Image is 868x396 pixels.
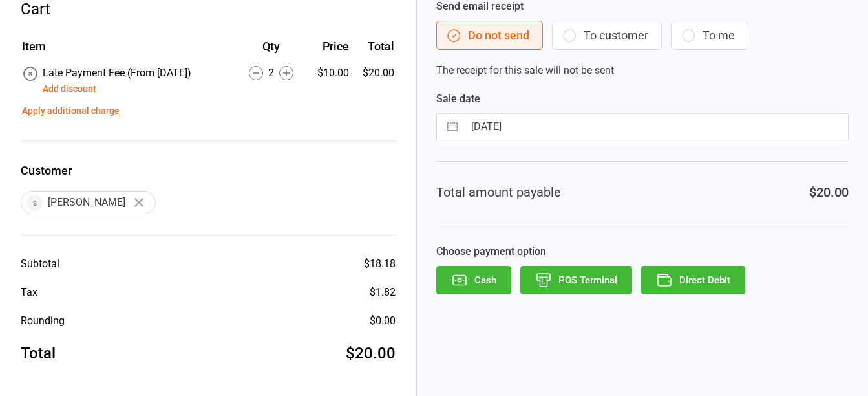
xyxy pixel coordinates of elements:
[436,21,543,50] button: Do not send
[436,266,511,294] button: Cash
[436,182,561,202] div: Total amount payable
[21,256,59,272] div: Subtotal
[370,313,396,329] div: $0.00
[309,65,350,81] div: $10.00
[22,104,120,118] button: Apply additional charge
[21,313,65,329] div: Rounding
[43,67,191,79] span: Late Payment Fee (From [DATE])
[364,256,396,272] div: $18.18
[309,38,350,55] div: Price
[21,191,156,214] div: [PERSON_NAME]
[22,38,233,64] th: Item
[235,38,307,64] th: Qty
[354,65,394,96] td: $20.00
[436,91,849,107] label: Sale date
[21,162,396,179] label: Customer
[21,285,37,300] div: Tax
[235,65,307,81] div: 2
[43,82,96,96] button: Add discount
[370,285,396,300] div: $1.82
[354,38,394,64] th: Total
[21,342,56,365] div: Total
[520,266,632,294] button: POS Terminal
[346,342,396,365] div: $20.00
[552,21,662,50] button: To customer
[436,244,849,259] label: Choose payment option
[809,182,849,202] div: $20.00
[641,266,745,294] button: Direct Debit
[671,21,748,50] button: To me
